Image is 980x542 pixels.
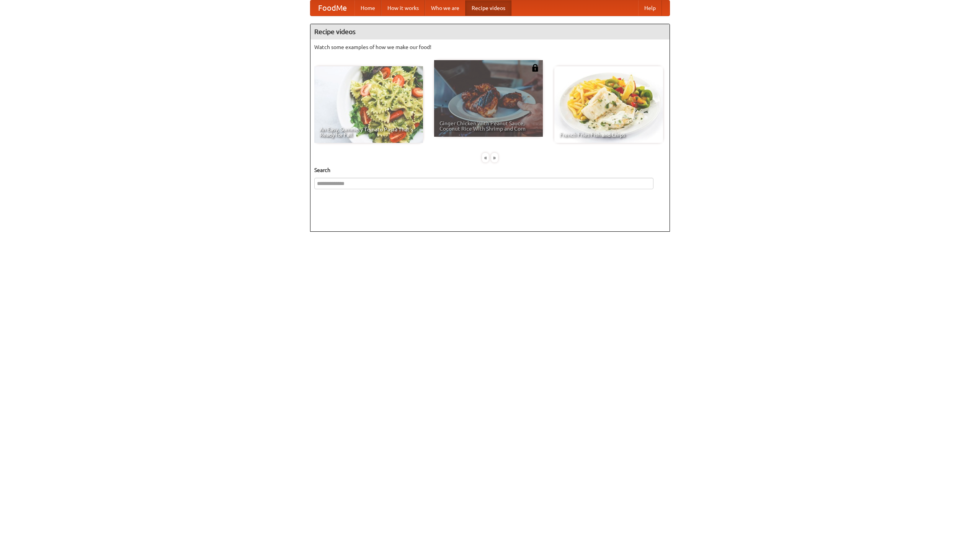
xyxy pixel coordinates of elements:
[314,66,423,143] a: An Easy, Summery Tomato Pasta That's Ready for Fall
[531,64,539,72] img: 483408.png
[381,0,425,16] a: How it works
[314,43,666,51] p: Watch some examples of how we make our food!
[425,0,465,16] a: Who we are
[560,132,658,138] span: French Fries Fish and Chips
[310,0,354,16] a: FoodMe
[554,66,663,143] a: French Fries Fish and Chips
[638,0,662,16] a: Help
[491,153,498,162] div: »
[482,153,489,162] div: «
[320,127,418,138] span: An Easy, Summery Tomato Pasta That's Ready for Fall
[465,0,511,16] a: Recipe videos
[314,166,666,174] h5: Search
[310,24,670,39] h4: Recipe videos
[354,0,381,16] a: Home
